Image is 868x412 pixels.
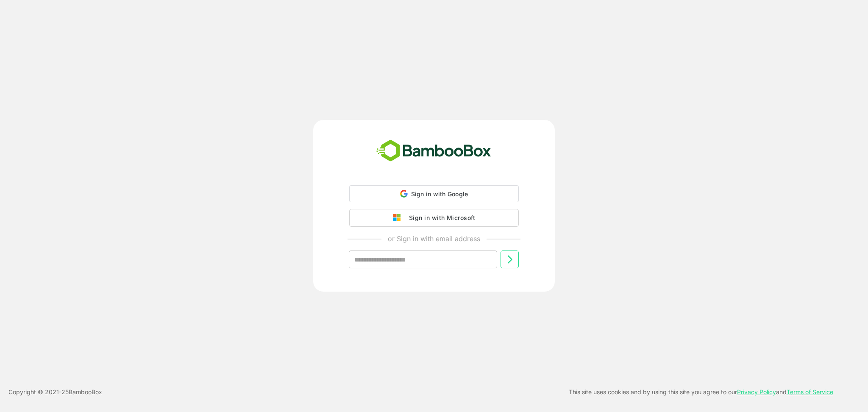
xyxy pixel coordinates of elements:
[411,190,468,198] span: Sign in with Google
[372,137,496,165] img: bamboobox
[405,212,475,223] div: Sign in with Microsoft
[569,387,833,397] p: This site uses cookies and by using this site you agree to our and
[8,387,102,397] p: Copyright © 2021- 25 BambooBox
[393,214,405,222] img: google
[787,388,833,395] a: Terms of Service
[737,388,776,395] a: Privacy Policy
[388,234,480,244] p: or Sign in with email address
[349,209,519,227] button: Sign in with Microsoft
[349,185,519,202] div: Sign in with Google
